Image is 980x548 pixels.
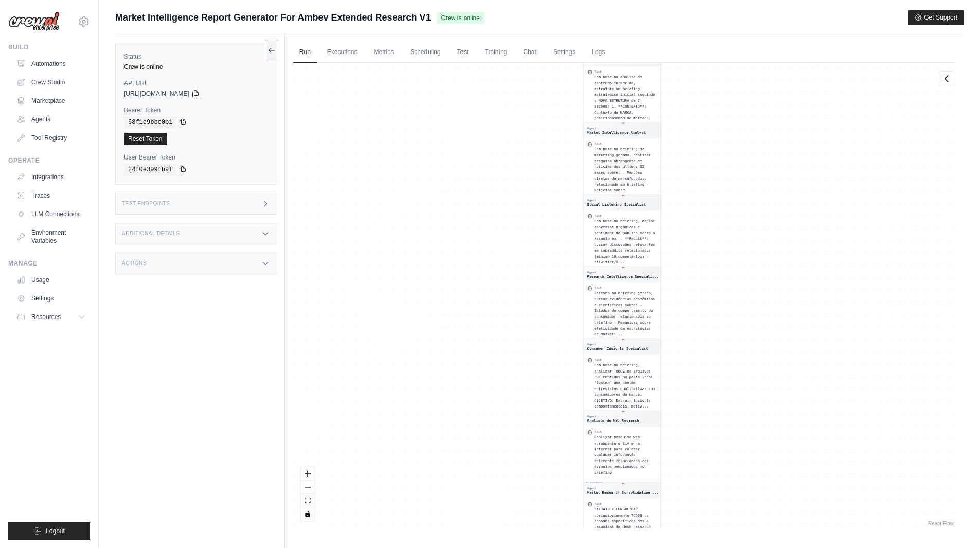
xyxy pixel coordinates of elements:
div: AgentSocial Listening SpecialistTaskCom base no briefing, mapear conversas orgânicas e sentiment ... [583,195,661,277]
a: Metrics [368,42,400,63]
button: toggle interactivity [301,507,314,521]
div: Consumer Insights Specialist [587,346,648,351]
span: Crew is online [437,12,484,24]
code: 68f1e9bbc0b1 [124,116,176,129]
a: Integrations [12,169,90,185]
a: LLM Connections [12,206,90,222]
code: 24f0e399fb9f [124,164,176,176]
a: Marketplace [12,93,90,109]
div: React Flow controls [301,467,314,521]
div: Task [594,358,601,362]
a: Environment Variables [12,224,90,249]
div: Agent [587,270,658,274]
div: Agent [587,414,639,418]
img: Logo [8,12,60,31]
div: AgentConsumer Insights SpecialistTaskCom base no briefing, analisar TODOS os arquivos PDF contido... [583,339,661,421]
div: Market Research Consolidation Specialist [587,490,658,496]
div: Marketing Briefing SpecialistTaskCom base na análise do conteúdo fornecida, estruture um briefing... [583,50,661,139]
div: Marketing Briefing Specialist [587,58,650,63]
iframe: Chat Widget [929,499,980,548]
div: AgentResearch Intelligence Speciali...TaskBaseado no briefing gerado, buscar evidências acadêmica... [583,267,661,349]
a: Training [479,42,513,63]
a: Scheduling [404,42,447,63]
label: User Bearer Token [124,153,268,162]
div: Task [594,430,601,434]
button: Get Support [908,10,964,25]
a: Settings [12,290,90,307]
div: Research Intelligence Specialist [587,274,658,279]
a: Settings [547,42,581,63]
div: Agent [587,342,648,346]
div: Market Intelligence Analyst [587,130,646,135]
span: Com base no briefing de marketing gerado, realizar pesquisa abrangente de notícias dos últimos 12... [594,147,651,198]
span: Baseado no briefing gerado, buscar evidências acadêmicas e científicas sobre: - Estudos de compor... [594,291,655,337]
button: zoom in [301,467,314,481]
div: Com base no briefing, mapear conversas orgânicas e sentiment do público sobre o assunto em: - **R... [594,218,657,265]
span: [URL][DOMAIN_NAME] [124,90,189,98]
h3: Test Endpoints [122,201,170,207]
a: Traces [12,187,90,204]
div: Realizar pesquisa web abrangente e livre na internet para coletar qualquer informação relevante r... [594,434,657,475]
div: Agent [587,126,646,130]
h3: Actions [122,260,147,267]
div: Task [594,286,601,290]
div: Task [594,142,601,146]
label: Bearer Token [124,106,268,114]
div: Com base na análise do conteúdo fornecida, estruture um briefing estratégico inicial seguindo a N... [594,74,657,127]
a: Chat [518,42,543,63]
a: Automations [12,56,90,72]
div: Task [594,69,601,74]
span: Realizar pesquisa web abrangente e livre na internet para coletar qualquer informação relevante r... [594,435,648,474]
div: AgentMarket Intelligence AnalystTaskCom base no briefing de marketing gerado, realizar pesquisa a... [583,122,661,211]
div: Agent [587,198,646,202]
a: Reset Token [124,133,167,145]
div: Crew is online [124,63,268,71]
span: Logout [46,527,65,535]
div: Com base no briefing, analisar TODOS os arquivos PDF contidos na pasta local 'Spaten' que contêm ... [594,362,657,409]
div: Agent [587,486,658,490]
div: Build [8,43,90,51]
span: Com base no briefing, analisar TODOS os arquivos PDF contidos na pasta local 'Spaten' que contêm ... [594,363,655,409]
span: Resources [31,313,61,321]
div: Operate [8,156,90,165]
a: Run [293,42,317,63]
button: fit view [301,494,314,507]
span: Market Intelligence Report Generator For Ambev Extended Research V1 [115,10,431,25]
span: Pending [590,481,602,485]
label: Status [124,52,268,61]
a: React Flow attribution [928,521,954,526]
a: Test [451,42,475,63]
a: Executions [321,42,364,63]
span: Com base no briefing, mapear conversas orgânicas e sentiment do público sobre o assunto em: - **R... [594,219,655,264]
button: Resources [12,309,90,325]
label: API URL [124,79,268,87]
a: Crew Studio [12,74,90,91]
div: Task [594,502,601,506]
button: Logout [8,522,90,540]
div: Task [594,214,601,218]
div: Baseado no briefing gerado, buscar evidências acadêmicas e científicas sobre: - Estudos de compor... [594,290,657,337]
a: Agents [12,111,90,128]
div: Com base no briefing de marketing gerado, realizar pesquisa abrangente de notícias dos últimos 12... [594,146,657,199]
div: - [656,481,658,485]
span: Com base na análise do conteúdo fornecida, estruture um briefing estratégico inicial seguindo a N... [594,75,655,126]
div: Social Listening Specialist [587,202,646,207]
button: zoom out [301,481,314,494]
a: Logs [585,42,611,63]
h3: Additional Details [122,231,180,237]
div: Widget de chat [929,499,980,548]
div: Manage [8,259,90,268]
div: AgentAnalista de Web ResearchTaskRealizar pesquisa web abrangente e livre na internet para coleta... [583,411,661,488]
a: Usage [12,272,90,288]
a: Tool Registry [12,130,90,146]
div: Analista de Web Research [587,418,639,423]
